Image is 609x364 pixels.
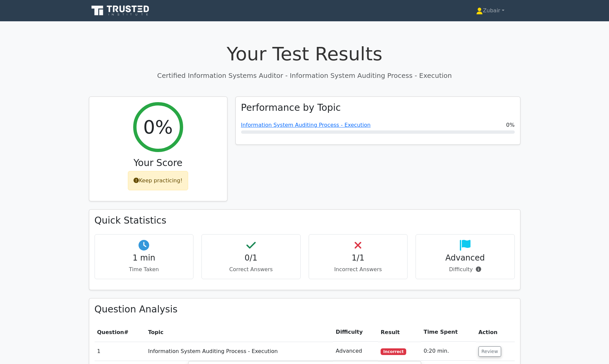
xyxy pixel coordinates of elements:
th: Action [476,323,515,342]
h4: 1 min [100,253,188,263]
span: 0% [506,121,514,129]
h4: Advanced [421,253,509,263]
h3: Question Analysis [95,304,515,315]
h4: 1/1 [314,253,402,263]
th: Difficulty [333,323,378,342]
h3: Quick Statistics [95,215,515,226]
p: Certified Information Systems Auditor - Information System Auditing Process - Execution [89,71,520,81]
h1: Your Test Results [89,43,520,65]
p: Difficulty [421,266,509,273]
th: Result [378,323,421,342]
p: Incorrect Answers [314,266,402,273]
span: Incorrect [381,348,406,355]
p: Correct Answers [207,266,295,273]
p: Time Taken [100,266,188,273]
h4: 0/1 [207,253,295,263]
div: Keep practicing! [128,171,188,190]
td: 1 [95,342,146,361]
button: Review [478,346,501,357]
td: 0:20 min. [421,342,476,361]
span: Question [97,329,124,335]
h3: Performance by Topic [241,102,341,113]
td: Advanced [333,342,378,361]
th: Time Spent [421,323,476,342]
h2: 0% [143,116,173,138]
h3: Your Score [95,157,222,169]
th: # [95,323,146,342]
a: Information System Auditing Process - Execution [241,122,371,128]
th: Topic [146,323,333,342]
td: Information System Auditing Process - Execution [146,342,333,361]
a: Zubair [460,4,520,17]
